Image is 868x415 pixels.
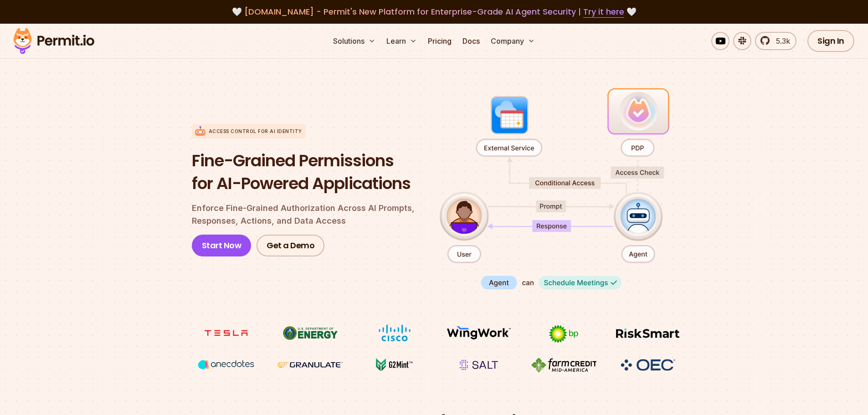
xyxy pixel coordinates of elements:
img: tesla [192,324,260,342]
a: Get a Demo [257,235,324,256]
img: Risksmart [614,324,682,342]
img: salt [445,356,513,374]
a: Start Now [192,235,252,256]
button: Company [487,32,539,50]
img: Permit logo [9,26,98,56]
a: Try it here [583,6,624,18]
h1: Fine-Grained Permissions for AI-Powered Applications [192,149,425,195]
a: Docs [459,32,483,50]
img: Cisco [360,324,429,342]
p: Access control for AI Identity [209,128,302,135]
img: Granulate [276,356,344,374]
a: 5.3k [755,32,796,50]
div: 🤍 🤍 [22,5,846,18]
img: US department of energy [276,324,344,342]
img: G2mint [360,356,429,374]
img: bp [529,324,598,343]
a: Sign In [807,30,854,52]
span: 5.3k [770,36,790,46]
img: Wingwork [445,324,513,342]
a: Pricing [424,32,455,50]
button: Learn [383,32,421,50]
img: Farm Credit [529,356,598,374]
img: vega [192,356,260,373]
p: Enforce Fine-Grained Authorization Across AI Prompts, Responses, Actions, and Data Access [192,202,425,227]
button: Solutions [329,32,379,50]
span: [DOMAIN_NAME] - Permit's New Platform for Enterprise-Grade AI Agent Security | [244,6,624,17]
img: OEC [619,358,677,372]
